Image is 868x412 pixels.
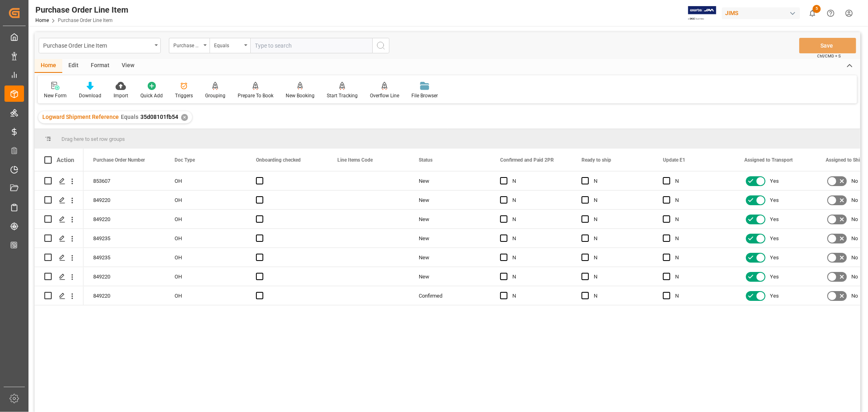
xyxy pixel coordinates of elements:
[35,171,83,191] div: Press SPACE to select this row.
[419,287,481,305] div: Confirmed
[594,172,643,191] div: N
[175,157,195,163] span: Doc Type
[83,191,165,209] div: 849220
[61,136,125,142] span: Drag here to set row groups
[722,5,803,21] button: JIMS
[35,4,128,16] div: Purchase Order Line Item
[327,92,358,99] div: Start Tracking
[419,210,481,229] div: New
[42,114,119,120] span: Logward Shipment Reference
[370,92,399,99] div: Overflow Line
[83,229,165,248] div: 849235
[411,92,438,99] div: File Browser
[165,286,246,305] div: OH
[512,210,562,229] div: N
[851,248,858,267] span: No
[512,267,562,286] div: N
[205,92,225,99] div: Grouping
[770,210,779,229] span: Yes
[594,267,643,286] div: N
[675,229,725,248] div: N
[337,157,373,163] span: Line Items Code
[250,38,372,53] input: Type to search
[35,59,62,73] div: Home
[419,248,481,267] div: New
[594,229,643,248] div: N
[210,38,250,53] button: open menu
[165,210,246,228] div: OH
[83,267,165,286] div: 849220
[500,157,554,163] span: Confirmed and Paid 2PR
[803,4,822,22] button: show 5 new notifications
[44,92,67,99] div: New Form
[770,267,779,286] span: Yes
[594,210,643,229] div: N
[851,229,858,248] span: No
[140,92,163,99] div: Quick Add
[851,267,858,286] span: No
[57,156,74,164] div: Action
[512,172,562,191] div: N
[822,4,840,22] button: Help Center
[817,53,841,59] span: Ctrl/CMD + S
[35,210,83,229] div: Press SPACE to select this row.
[851,172,858,191] span: No
[851,210,858,229] span: No
[512,191,562,210] div: N
[165,171,246,190] div: OH
[770,248,779,267] span: Yes
[181,114,188,121] div: ✕
[799,38,856,53] button: Save
[419,157,433,163] span: Status
[35,18,49,23] a: Home
[675,287,725,305] div: N
[419,267,481,286] div: New
[165,191,246,209] div: OH
[688,6,716,20] img: Exertis%20JAM%20-%20Email%20Logo.jpg_1722504956.jpg
[813,5,821,13] span: 5
[770,191,779,210] span: Yes
[165,229,246,248] div: OH
[675,172,725,191] div: N
[851,287,858,305] span: No
[770,172,779,191] span: Yes
[79,92,101,99] div: Download
[85,59,116,73] div: Format
[93,157,145,163] span: Purchase Order Number
[43,40,152,50] div: Purchase Order Line Item
[512,248,562,267] div: N
[35,267,83,286] div: Press SPACE to select this row.
[419,172,481,191] div: New
[173,40,201,49] div: Purchase Order Number
[165,248,246,267] div: OH
[83,248,165,267] div: 849235
[140,114,178,120] span: 35d08101fb54
[582,157,611,163] span: Ready to ship
[39,38,161,53] button: open menu
[35,286,83,305] div: Press SPACE to select this row.
[35,229,83,248] div: Press SPACE to select this row.
[851,191,858,210] span: No
[35,248,83,267] div: Press SPACE to select this row.
[675,191,725,210] div: N
[256,157,301,163] span: Onboarding checked
[594,287,643,305] div: N
[121,114,138,120] span: Equals
[512,229,562,248] div: N
[62,59,85,73] div: Edit
[83,286,165,305] div: 849220
[675,248,725,267] div: N
[675,267,725,286] div: N
[744,157,793,163] span: Assigned to Transport
[594,191,643,210] div: N
[419,191,481,210] div: New
[214,40,242,49] div: Equals
[512,287,562,305] div: N
[165,267,246,286] div: OH
[114,92,128,99] div: Import
[35,191,83,210] div: Press SPACE to select this row.
[116,59,140,73] div: View
[663,157,685,163] span: Update E1
[722,7,800,19] div: JIMS
[83,171,165,190] div: 853607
